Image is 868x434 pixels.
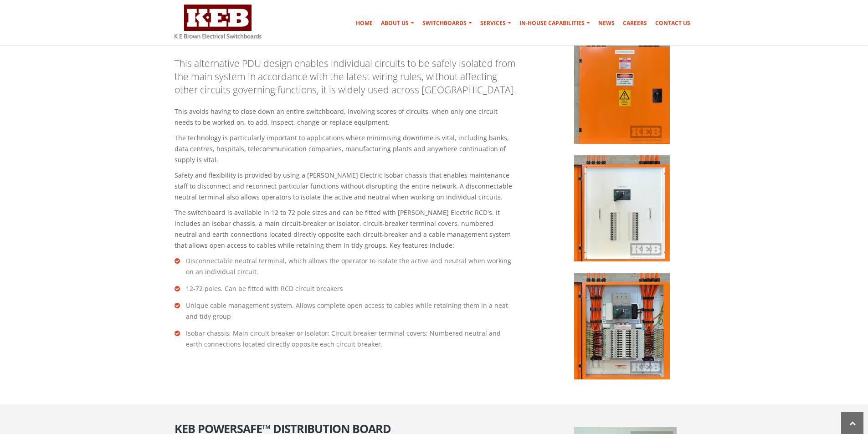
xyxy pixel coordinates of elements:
[595,14,618,32] a: News
[175,328,516,350] li: Isobar chassis; Main circuit breaker or isolator; Circuit breaker terminal covers; Numbered neutr...
[419,14,476,32] a: Switchboards
[516,14,594,32] a: In-house Capabilities
[175,283,516,294] li: 12-72 poles. Can be fitted with RCD circuit breakers
[652,14,694,32] a: Contact Us
[175,300,516,322] li: Unique cable management system. Allows complete open access to cables while retaining them in a n...
[477,14,515,32] a: Services
[175,133,516,165] p: The technology is particularly important to applications where minimising downtime is vital, incl...
[175,57,516,97] p: This alternative PDU design enables individual circuits to be safely isolated from the main syste...
[175,170,516,203] p: Safety and flexibility is provided by using a [PERSON_NAME] Electric Isobar chassis that enables ...
[175,207,516,251] p: The switchboard is available in 12 to 72 pole sizes and can be fitted with [PERSON_NAME] Electric...
[352,14,376,32] a: Home
[175,255,516,277] li: Disconnectable neutral terminal, which allows the operator to isolate the active and neutral when...
[175,106,516,128] p: This avoids having to close down an entire switchboard, involving scores of circuits, when only o...
[175,5,262,39] img: K E Brown Electrical Switchboards
[377,14,418,32] a: About Us
[619,14,651,32] a: Careers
